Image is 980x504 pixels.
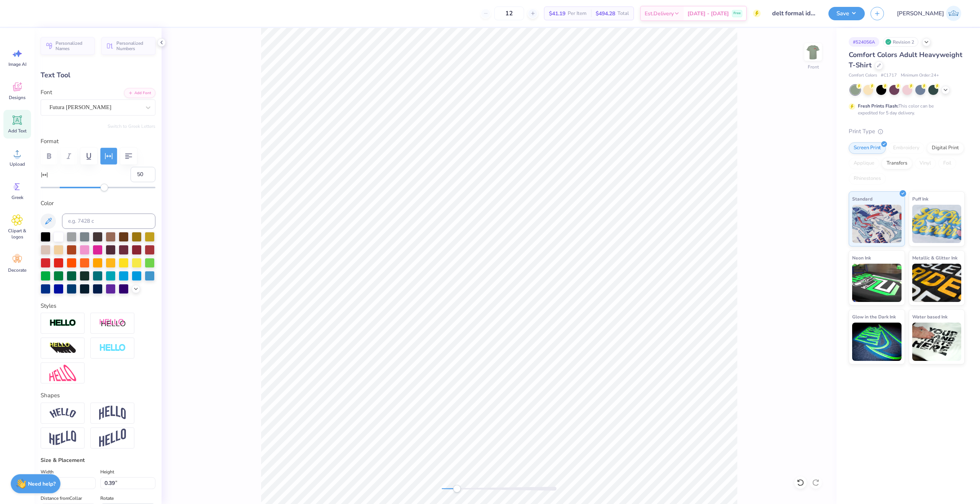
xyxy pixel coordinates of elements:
[852,264,902,302] img: Neon Ink
[688,10,729,18] span: [DATE] - [DATE]
[805,44,821,60] img: Front
[617,10,629,18] span: Total
[849,50,962,70] span: Comfort Colors Adult Heavyweight T-Shirt
[912,195,928,203] span: Puff Ink
[912,313,947,321] span: Water based Ink
[568,10,586,18] span: Per Item
[494,7,524,20] input: – –
[100,184,108,191] div: Accessibility label
[852,254,871,262] span: Neon Ink
[49,431,76,445] img: Flag
[41,70,155,80] div: Text Tool
[62,214,155,229] input: e.g. 7428 c
[99,344,126,352] img: Negative Space
[901,72,939,79] span: Minimum Order: 24 +
[849,127,965,136] div: Print Type
[733,11,741,16] span: Free
[938,158,956,169] div: Foil
[100,467,114,476] label: Height
[116,41,151,51] span: Personalized Numbers
[49,342,76,354] img: 3D Illusion
[645,10,674,18] span: Est. Delivery
[897,9,944,18] span: [PERSON_NAME]
[8,267,26,273] span: Decorate
[28,480,56,488] strong: Need help?
[41,302,56,310] label: Styles
[56,41,90,51] span: Personalized Names
[849,72,877,79] span: Comfort Colors
[5,228,30,240] span: Clipart & logos
[852,313,896,321] span: Glow in the Dark Ink
[49,408,76,418] img: Arc
[11,194,23,201] span: Greek
[852,195,872,203] span: Standard
[8,128,26,134] span: Add Text
[912,323,962,361] img: Water based Ink
[41,199,155,208] label: Color
[41,467,54,476] label: Width
[808,64,819,70] div: Front
[49,365,76,381] img: Free Distort
[49,319,76,328] img: Stroke
[849,158,879,169] div: Applique
[99,406,126,420] img: Arch
[882,158,912,169] div: Transfers
[849,37,879,47] div: # 524056A
[852,323,902,361] img: Glow in the Dark Ink
[912,205,962,243] img: Puff Ink
[100,494,114,503] label: Rotate
[849,142,886,154] div: Screen Print
[108,123,155,129] button: Switch to Greek Letters
[852,205,902,243] img: Standard
[912,264,962,302] img: Metallic & Glitter Ink
[858,103,952,116] div: This color can be expedited for 5 day delivery.
[101,37,155,55] button: Personalized Numbers
[41,494,82,503] label: Distance from Collar
[946,6,961,21] img: Josephine Amber Orros
[8,61,26,67] span: Image AI
[893,6,965,21] a: [PERSON_NAME]
[41,37,95,55] button: Personalized Names
[9,95,26,101] span: Designs
[549,10,565,18] span: $41.19
[41,137,155,146] label: Format
[915,158,936,169] div: Vinyl
[858,103,898,109] strong: Fresh Prints Flash:
[41,391,60,400] label: Shapes
[766,6,823,21] input: Untitled Design
[912,254,957,262] span: Metallic & Glitter Ink
[99,318,126,328] img: Shadow
[453,485,461,493] div: Accessibility label
[849,173,886,184] div: Rhinestones
[881,72,897,79] span: # C1717
[124,88,155,98] button: Add Font
[41,456,155,464] div: Size & Placement
[596,10,615,18] span: $494.28
[883,37,918,47] div: Revision 2
[10,161,25,167] span: Upload
[927,142,964,154] div: Digital Print
[41,88,52,97] label: Font
[99,429,126,447] img: Rise
[888,142,924,154] div: Embroidery
[828,7,865,20] button: Save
